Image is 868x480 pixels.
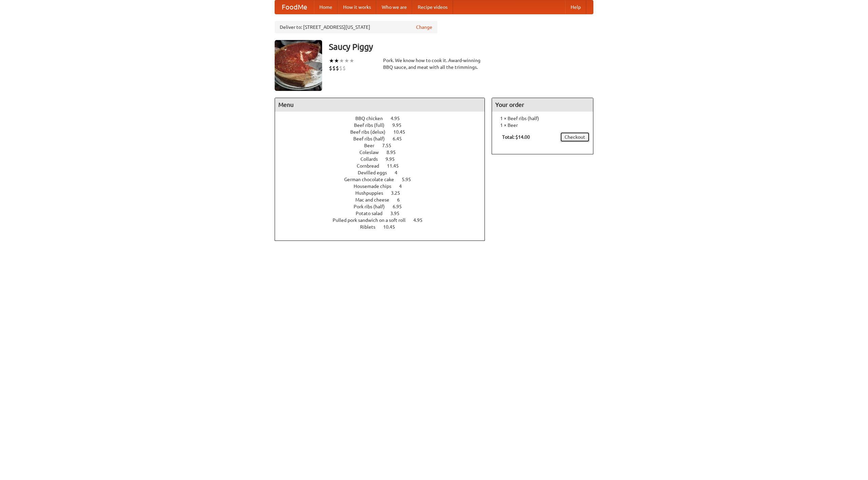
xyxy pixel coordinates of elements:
span: Potato salad [356,211,389,216]
span: Coleslaw [359,150,386,155]
span: 4.95 [391,116,407,121]
a: Housemade chips 4 [354,184,414,189]
a: Devilled eggs 4 [358,170,410,175]
span: Beef ribs (delux) [350,129,392,135]
span: 7.55 [382,143,398,148]
a: Pulled pork sandwich on a soft roll 4.95 [333,217,435,223]
li: ★ [339,57,344,64]
span: Hushpuppies [355,190,390,196]
span: Mac and cheese [355,197,396,203]
a: Pork ribs (half) 6.95 [354,204,414,209]
span: Devilled eggs [358,170,394,175]
li: ★ [349,57,354,64]
li: 1 × Beer [495,122,590,129]
a: Beef ribs (half) 6.45 [353,136,414,141]
span: Beef ribs (full) [354,122,391,128]
span: 10.45 [383,224,402,230]
span: Housemade chips [354,184,398,189]
li: 1 × Beef ribs (half) [495,115,590,122]
span: BBQ chicken [355,116,390,121]
span: Collards [360,156,384,162]
li: $ [342,64,346,72]
a: BBQ chicken 4.95 [355,116,412,121]
span: 3.95 [390,211,406,216]
a: Change [416,24,432,31]
span: Beef ribs (half) [353,136,392,141]
li: ★ [329,57,334,64]
span: Cornbread [357,163,386,169]
a: How it works [338,0,376,14]
a: Help [565,0,586,14]
span: 4 [395,170,404,175]
span: 9.95 [386,156,401,162]
a: Home [314,0,338,14]
span: 5.95 [402,177,418,182]
h3: Saucy Piggy [329,40,593,54]
span: 3.25 [391,190,407,196]
a: Cornbread 11.45 [357,163,411,169]
a: Who we are [376,0,412,14]
a: Beer 7.55 [364,143,404,148]
li: ★ [344,57,349,64]
span: Pulled pork sandwich on a soft roll [333,217,412,223]
span: Beer [364,143,381,148]
a: Recipe videos [412,0,453,14]
a: Beef ribs (delux) 10.45 [350,129,418,135]
span: 11.45 [387,163,406,169]
span: 4.95 [413,217,429,223]
span: Riblets [360,224,382,230]
a: Checkout [560,132,590,142]
a: Beef ribs (full) 9.95 [354,122,414,128]
li: ★ [334,57,339,64]
li: $ [339,64,342,72]
a: Hushpuppies 3.25 [355,190,413,196]
span: 10.45 [393,129,412,135]
a: Mac and cheese 6 [355,197,412,203]
a: German chocolate cake 5.95 [344,177,423,182]
span: Pork ribs (half) [354,204,392,209]
li: $ [332,64,336,72]
span: 9.95 [392,122,408,128]
a: Coleslaw 8.95 [359,150,408,155]
a: Potato salad 3.95 [356,211,412,216]
span: 6.95 [393,204,409,209]
span: 8.95 [387,150,402,155]
h4: Menu [275,98,485,112]
b: Total: $14.00 [502,134,530,140]
a: Riblets 10.45 [360,224,408,230]
span: 4 [399,184,409,189]
li: $ [336,64,339,72]
div: Deliver to: [STREET_ADDRESS][US_STATE] [275,21,437,33]
span: German chocolate cake [344,177,401,182]
li: $ [329,64,332,72]
span: 6.45 [393,136,409,141]
a: Collards 9.95 [360,156,407,162]
img: angular.jpg [275,40,322,91]
div: Pork. We know how to cook it. Award-winning BBQ sauce, and meat with all the trimmings. [383,57,485,71]
a: FoodMe [275,0,314,14]
h4: Your order [492,98,593,112]
span: 6 [397,197,407,203]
